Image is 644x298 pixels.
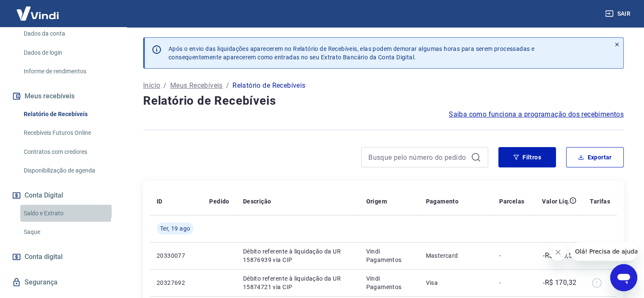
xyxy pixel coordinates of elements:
img: Vindi [10,0,65,26]
h4: Relatório de Recebíveis [143,92,624,109]
p: Relatório de Recebíveis [232,81,305,91]
span: Conta digital [25,251,63,263]
p: - [499,279,524,287]
iframe: Fechar mensagem [550,244,567,261]
iframe: Mensagem da empresa [570,242,637,261]
p: Valor Líq. [542,197,569,206]
button: Exportar [566,147,624,167]
p: Mastercard [426,251,486,260]
a: Recebíveis Futuros Online [20,124,116,142]
button: Sair [603,6,634,22]
a: Dados de login [20,44,116,61]
a: Saiba como funciona a programação dos recebimentos [449,109,624,120]
a: Contratos com credores [20,143,116,161]
p: 20327692 [157,279,196,287]
a: Dados da conta [20,25,116,42]
a: Segurança [10,273,116,292]
p: Vindi Pagamentos [366,274,412,291]
p: Tarifas [590,197,610,206]
p: Visa [426,279,486,287]
a: Conta digital [10,248,116,266]
span: Ter, 19 ago [160,224,190,233]
p: Parcelas [499,197,524,206]
p: Pagamento [426,197,459,206]
p: Após o envio das liquidações aparecerem no Relatório de Recebíveis, elas podem demorar algumas ho... [169,45,534,61]
span: Olá! Precisa de ajuda? [5,6,71,13]
a: Saque [20,223,116,241]
p: Pedido [209,197,229,206]
p: -R$ 190,56 [543,251,576,261]
button: Conta Digital [10,186,116,205]
p: Origem [366,197,387,206]
a: Meus Recebíveis [170,81,223,91]
p: - [499,251,524,260]
p: 20330077 [157,251,196,260]
p: -R$ 170,32 [543,278,576,288]
p: / [226,81,229,91]
button: Meus recebíveis [10,87,116,106]
a: Relatório de Recebíveis [20,106,116,123]
p: Débito referente à liquidação da UR 15874721 via CIP [243,274,353,291]
a: Informe de rendimentos [20,63,116,80]
input: Busque pelo número do pedido [368,151,467,164]
a: Início [143,81,160,91]
button: Filtros [498,147,556,167]
p: Débito referente à liquidação da UR 15876939 via CIP [243,247,353,264]
p: Vindi Pagamentos [366,247,412,264]
p: Descrição [243,197,271,206]
a: Disponibilização de agenda [20,162,116,179]
iframe: Botão para abrir a janela de mensagens [610,264,637,291]
a: Saldo e Extrato [20,205,116,222]
p: ID [157,197,163,206]
p: / [163,81,166,91]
